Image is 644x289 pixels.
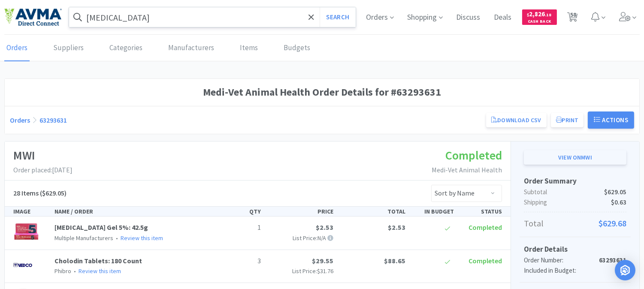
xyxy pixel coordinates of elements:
span: Cash Back [527,19,552,25]
div: QTY [216,207,264,216]
span: $88.65 [384,256,405,265]
p: Medi-Vet Animal Health [432,165,502,176]
a: Categories [107,35,145,61]
button: Print [551,113,584,127]
a: Items [238,35,260,61]
div: Order Number: [524,255,592,265]
span: Phibro [54,267,71,275]
span: Completed [469,256,502,265]
a: Cholodin Tablets: 180 Count [54,256,142,265]
h5: Order Summary [524,175,626,187]
div: NAME / ORDER [51,207,216,216]
span: $29.55 [312,256,333,265]
span: $629.05 [604,187,626,197]
h5: ($629.05) [13,188,67,199]
img: e4e33dab9f054f5782a47901c742baa9_102.png [4,8,62,26]
a: Review this item [79,267,121,275]
img: 3419a39f3a1144b2b5f4b23c0006958a_17328.png [13,222,39,241]
span: • [73,267,77,275]
a: $2,826.18Cash Back [522,6,557,29]
p: Shipping [524,197,626,208]
span: $31.76 [317,267,333,275]
span: . 18 [545,12,552,18]
button: Actions [588,111,634,129]
span: 2,826 [527,10,552,18]
h1: MWI [13,146,73,165]
p: List Price: [268,266,333,276]
p: 1 [220,222,261,233]
span: $ [527,12,529,18]
a: Orders [4,35,30,61]
a: Manufacturers [166,35,216,61]
a: 58 [564,15,581,22]
button: Search [320,7,355,27]
h1: Medi-Vet Animal Health Order Details for #63293631 [10,84,634,100]
div: Included in Budget: [524,265,592,276]
div: IN BUDGET [409,207,457,216]
a: Download CSV [486,113,546,127]
strong: 63293631 [599,256,626,264]
a: Deals [491,14,515,21]
span: Multiple Manufacturers [54,234,113,242]
p: 3 [220,256,261,267]
p: Order placed: [DATE] [13,165,73,176]
p: Total [524,217,626,230]
input: Search by item, sku, manufacturer, ingredient, size... [69,7,356,27]
div: TOTAL [337,207,409,216]
p: List Price: N/A [268,233,333,243]
div: PRICE [265,207,337,216]
div: IMAGE [10,207,51,216]
img: 15295c0ee14f4e72a897c08ba038ce66_7902.png [13,256,32,274]
span: • [115,234,119,242]
span: $2.53 [316,223,333,232]
span: $2.53 [388,223,405,232]
div: STATUS [457,207,505,216]
a: Budgets [281,35,312,61]
p: Subtotal [524,187,626,197]
a: Suppliers [51,35,86,61]
a: 63293631 [39,116,67,124]
a: Orders [10,116,30,124]
a: Discuss [453,14,484,21]
a: View onMWI [524,150,626,165]
span: Completed [445,148,502,163]
span: Completed [469,223,502,232]
span: 28 Items [13,189,39,197]
span: $0.63 [611,197,626,208]
span: $629.68 [599,217,626,230]
a: Review this item [121,234,163,242]
h5: Order Details [524,244,626,255]
a: [MEDICAL_DATA] Gel 5%: 42.5g [54,223,148,232]
div: Open Intercom Messenger [615,260,635,280]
